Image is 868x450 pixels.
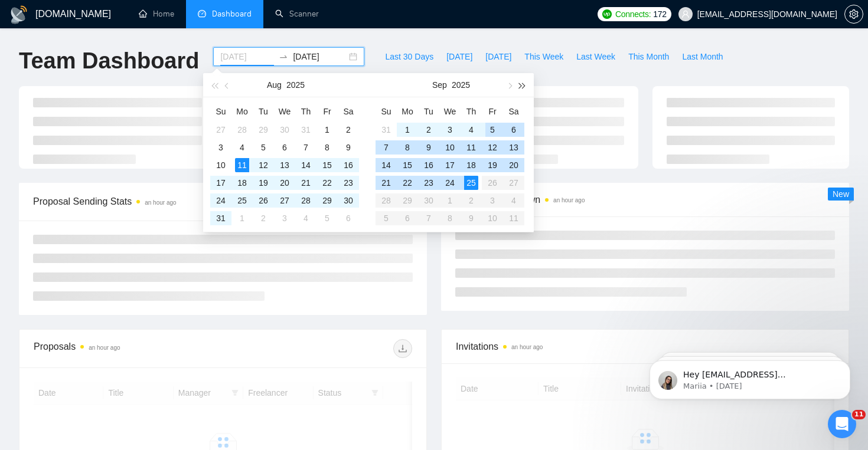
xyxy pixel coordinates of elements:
[461,139,482,156] td: 2025-09-11
[198,9,206,18] span: dashboard
[316,139,338,156] td: 2025-08-08
[274,139,295,156] td: 2025-08-06
[338,121,359,139] td: 2025-08-02
[210,102,231,121] th: Su
[828,410,856,438] iframe: Intercom live chat
[278,158,292,172] div: 13
[33,194,279,209] span: Proposal Sending Stats
[622,47,676,66] button: This Month
[256,140,270,155] div: 5
[220,50,274,63] input: Start date
[139,9,174,19] a: homeHome
[341,158,355,172] div: 16
[653,8,666,21] span: 172
[503,139,524,156] td: 2025-09-13
[456,339,834,354] span: Invitations
[338,156,359,174] td: 2025-08-16
[482,139,503,156] td: 2025-09-12
[295,192,316,209] td: 2025-08-28
[376,174,397,192] td: 2025-09-21
[439,102,461,121] th: We
[524,50,563,63] span: This Week
[482,102,503,121] th: Fr
[320,176,334,190] div: 22
[379,158,393,172] div: 14
[400,158,415,172] div: 15
[316,174,338,192] td: 2025-08-22
[210,209,231,227] td: 2025-08-31
[443,140,457,155] div: 10
[231,192,253,209] td: 2025-08-25
[286,73,305,97] button: 2025
[267,73,282,97] button: Aug
[503,156,524,174] td: 2025-09-20
[379,123,393,137] div: 31
[256,211,270,225] div: 2
[279,52,288,61] span: to
[295,156,316,174] td: 2025-08-14
[507,140,521,155] div: 13
[320,123,334,137] div: 1
[446,50,472,63] span: [DATE]
[278,211,292,225] div: 3
[681,10,690,18] span: user
[89,344,120,351] time: an hour ago
[570,47,622,66] button: Last Week
[274,156,295,174] td: 2025-08-13
[214,211,228,225] div: 31
[210,156,231,174] td: 2025-08-10
[852,410,866,419] span: 11
[338,102,359,121] th: Sa
[51,45,204,56] p: Message from Mariia, sent 1w ago
[464,176,478,190] div: 25
[210,139,231,156] td: 2025-08-03
[293,50,347,63] input: End date
[418,174,439,192] td: 2025-09-23
[299,176,313,190] div: 21
[235,158,249,172] div: 11
[439,121,461,139] td: 2025-09-03
[628,50,669,63] span: This Month
[422,140,436,155] div: 9
[397,156,418,174] td: 2025-09-15
[397,139,418,156] td: 2025-09-08
[485,123,500,137] div: 5
[256,158,270,172] div: 12
[400,123,415,137] div: 1
[278,193,292,208] div: 27
[9,5,28,24] img: logo
[341,123,355,137] div: 2
[418,156,439,174] td: 2025-09-16
[632,336,868,418] iframe: Intercom notifications message
[210,192,231,209] td: 2025-08-24
[235,123,249,137] div: 28
[253,139,274,156] td: 2025-08-05
[378,47,440,66] button: Last 30 Days
[379,140,393,155] div: 7
[274,102,295,121] th: We
[443,123,457,137] div: 3
[231,174,253,192] td: 2025-08-18
[214,123,228,137] div: 27
[397,102,418,121] th: Mo
[341,211,355,225] div: 6
[482,121,503,139] td: 2025-09-05
[338,209,359,227] td: 2025-09-06
[615,8,651,21] span: Connects:
[275,9,319,19] a: searchScanner
[400,176,415,190] div: 22
[299,193,313,208] div: 28
[844,9,863,19] a: setting
[485,140,500,155] div: 12
[299,123,313,137] div: 31
[253,102,274,121] th: Tu
[418,121,439,139] td: 2025-09-02
[214,193,228,208] div: 24
[235,140,249,155] div: 4
[440,47,479,66] button: [DATE]
[256,176,270,190] div: 19
[576,50,615,63] span: Last Week
[253,192,274,209] td: 2025-08-26
[461,156,482,174] td: 2025-09-18
[385,50,433,63] span: Last 30 Days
